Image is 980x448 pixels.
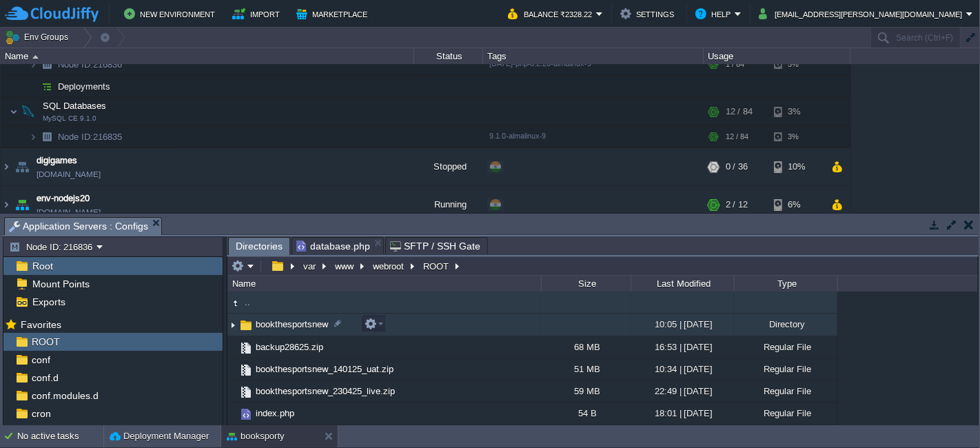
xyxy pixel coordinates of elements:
[30,296,68,308] span: Exports
[227,403,238,424] img: AMDAwAAAACH5BAEAAAAALAAAAAABAAEAAAICRAEAOw==
[227,314,238,336] img: AMDAwAAAACH5BAEAAAAALAAAAAABAAEAAAICRAEAOw==
[18,318,63,331] span: Favorites
[542,276,631,292] div: Size
[37,54,57,75] img: AMDAwAAAACH5BAEAAAAALAAAAAABAAEAAAICRAEAOw==
[243,296,252,308] a: ..
[57,59,124,70] a: Node ID:216836
[735,276,837,292] div: Type
[390,238,480,254] span: SFTP / SSH Gate
[541,336,631,358] div: 68 MB
[631,403,734,424] div: 18:01 | [DATE]
[227,380,238,402] img: AMDAwAAAACH5BAEAAAAALAAAAAABAAEAAAICRAEAOw==
[508,6,596,22] button: Balance ₹2328.22
[774,126,819,147] div: 3%
[41,100,108,112] span: SQL Databases
[37,167,101,181] a: [DOMAIN_NAME]
[37,154,77,167] a: digigames
[30,278,92,290] a: Mount Points
[296,238,370,254] span: database.php
[301,260,319,272] button: var
[734,314,837,335] div: Directory
[57,131,124,143] a: Node ID:216835
[704,48,850,64] div: Usage
[254,363,396,375] a: bookthesportsnew_140125_uat.zip
[541,380,631,402] div: 59 MB
[734,403,837,424] div: Regular File
[232,6,284,22] button: Import
[726,148,748,185] div: 0 / 36
[541,403,631,424] div: 54 B
[726,54,744,75] div: 1 / 84
[254,341,325,353] a: backup28625.zip
[414,186,483,223] div: Running
[58,59,93,70] span: Node ID:
[29,371,61,384] a: conf.d
[734,380,837,402] div: Regular File
[29,76,37,97] img: AMDAwAAAACH5BAEAAAAALAAAAAABAAEAAAICRAEAOw==
[236,238,283,255] span: Directories
[5,6,99,23] img: CloudJiffy
[9,218,148,235] span: Application Servers : Configs
[631,314,734,335] div: 10:05 | [DATE]
[1,148,12,185] img: AMDAwAAAACH5BAEAAAAALAAAAAABAAEAAAICRAEAOw==
[29,354,52,366] a: conf
[57,81,112,92] a: Deployments
[254,385,397,397] a: bookthesportsnew_230425_live.zip
[29,126,37,147] img: AMDAwAAAACH5BAEAAAAALAAAAAABAAEAAAICRAEAOw==
[631,358,734,380] div: 10:34 | [DATE]
[774,98,819,125] div: 3%
[17,425,103,447] div: No active tasks
[632,276,734,292] div: Last Modified
[292,237,384,254] li: /var/www/webroot/ROOT/bookthesportsnew/application/config/database.php
[489,132,546,140] span: 9.1.0-almalinux-9
[759,6,966,22] button: [EMAIL_ADDRESS][PERSON_NAME][DOMAIN_NAME]
[415,48,482,64] div: Status
[734,336,837,358] div: Regular File
[41,101,108,111] a: SQL DatabasesMySQL CE 9.1.0
[227,256,978,276] input: Click to enter the path
[9,241,96,253] button: Node ID: 216836
[726,98,753,125] div: 12 / 84
[774,148,819,185] div: 10%
[631,380,734,402] div: 22:49 | [DATE]
[238,385,254,400] img: AMDAwAAAACH5BAEAAAAALAAAAAABAAEAAAICRAEAOw==
[18,319,63,330] a: Favorites
[29,389,101,402] span: conf.modules.d
[37,192,90,205] a: env-nodejs20
[695,6,735,22] button: Help
[30,260,55,272] a: Root
[1,48,414,64] div: Name
[620,6,678,22] button: Settings
[12,148,32,185] img: AMDAwAAAACH5BAEAAAAALAAAAAABAAEAAAICRAEAOw==
[333,260,357,272] button: www
[227,336,238,358] img: AMDAwAAAACH5BAEAAAAALAAAAAABAAEAAAICRAEAOw==
[19,98,38,125] img: AMDAwAAAACH5BAEAAAAALAAAAAABAAEAAAICRAEAOw==
[254,318,330,330] span: bookthesportsnew
[57,131,124,143] span: 216835
[43,114,96,123] span: MySQL CE 9.1.0
[12,186,32,223] img: AMDAwAAAACH5BAEAAAAALAAAAAABAAEAAAICRAEAOw==
[29,54,37,75] img: AMDAwAAAACH5BAEAAAAALAAAAAABAAEAAAICRAEAOw==
[29,336,62,348] a: ROOT
[254,407,296,419] span: index.php
[631,336,734,358] div: 16:53 | [DATE]
[296,6,371,22] button: Marketplace
[541,358,631,380] div: 51 MB
[484,48,703,64] div: Tags
[227,296,243,311] img: AMDAwAAAACH5BAEAAAAALAAAAAABAAEAAAICRAEAOw==
[37,76,57,97] img: AMDAwAAAACH5BAEAAAAALAAAAAABAAEAAAICRAEAOw==
[421,260,452,272] button: ROOT
[371,260,407,272] button: webroot
[29,407,53,420] a: cron
[238,363,254,378] img: AMDAwAAAACH5BAEAAAAALAAAAAABAAEAAAICRAEAOw==
[238,340,254,356] img: AMDAwAAAACH5BAEAAAAALAAAAAABAAEAAAICRAEAOw==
